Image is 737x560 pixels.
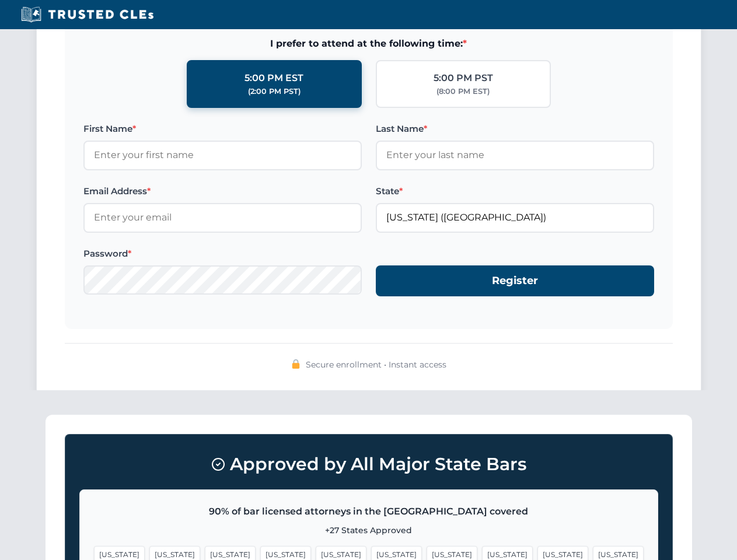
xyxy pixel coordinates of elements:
[376,122,654,136] label: Last Name
[83,247,362,261] label: Password
[18,6,157,23] img: Trusted CLEs
[244,71,303,86] div: 5:00 PM EST
[83,141,362,170] input: Enter your first name
[434,71,493,86] div: 5:00 PM PST
[436,86,490,97] div: (8:00 PM EST)
[83,184,362,198] label: Email Address
[291,359,301,369] img: 🔒
[248,86,301,97] div: (2:00 PM PST)
[376,265,654,296] button: Register
[306,358,446,371] span: Secure enrollment • Instant access
[94,504,644,519] p: 90% of bar licensed attorneys in the [GEOGRAPHIC_DATA] covered
[83,36,654,51] span: I prefer to attend at the following time:
[376,203,654,232] input: Florida (FL)
[79,449,658,480] h3: Approved by All Major State Bars
[376,141,654,170] input: Enter your last name
[94,524,644,537] p: +27 States Approved
[83,122,362,136] label: First Name
[376,184,654,198] label: State
[83,203,362,232] input: Enter your email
